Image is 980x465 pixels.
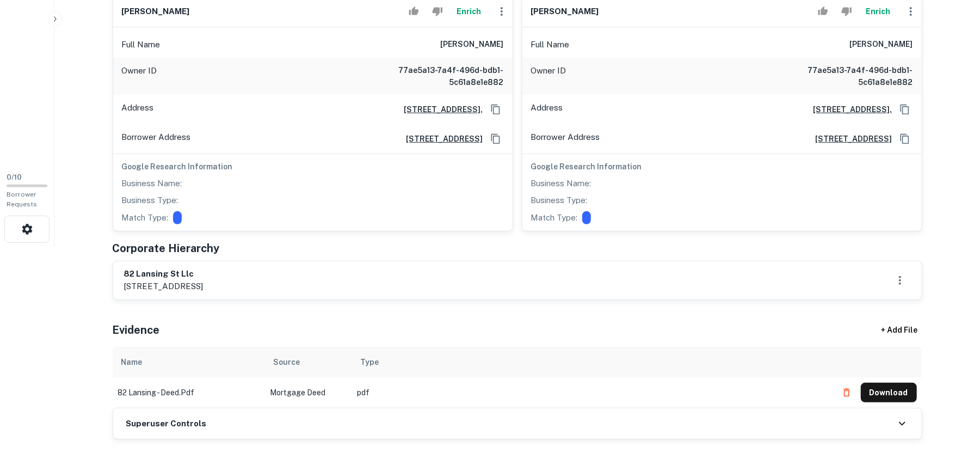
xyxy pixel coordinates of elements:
p: Business Name: [531,177,591,190]
h6: [PERSON_NAME] [122,5,190,18]
button: Accept [404,1,423,22]
p: Full Name [122,38,161,51]
div: scrollable content [113,347,922,408]
button: Enrich [452,1,486,22]
h6: [PERSON_NAME] [531,5,599,18]
p: Business Name: [122,177,182,190]
th: Type [352,347,831,377]
h6: 82 lansing st llc [124,268,204,280]
button: Accept [813,1,833,22]
p: Address [531,101,563,118]
div: Type [361,356,379,369]
p: Match Type: [531,211,578,224]
button: Copy Address [897,131,913,147]
h6: Superuser Controls [126,418,207,430]
p: Owner ID [531,64,566,88]
button: Reject [837,1,856,22]
p: Business Type: [531,194,588,207]
p: Business Type: [122,194,178,207]
p: Borrower Address [531,131,600,147]
p: Address [122,101,154,118]
a: [STREET_ADDRESS] [807,133,892,145]
a: [STREET_ADDRESS], [396,103,483,115]
p: Full Name [531,38,570,51]
p: [STREET_ADDRESS] [124,280,204,293]
td: pdf [352,377,831,408]
button: Download [861,383,917,402]
button: Enrich [861,1,896,22]
td: Mortgage Deed [265,377,352,408]
h6: 77ae5a13-7a4f-496d-bdb1-5c61a8e1e882 [782,64,913,88]
span: 0 / 10 [7,173,22,181]
a: [STREET_ADDRESS] [398,133,483,145]
button: Delete file [837,384,856,401]
a: [STREET_ADDRESS], [805,103,892,115]
h5: Evidence [113,322,160,338]
h6: 77ae5a13-7a4f-496d-bdb1-5c61a8e1e882 [373,64,504,88]
div: Name [121,356,143,369]
div: Source [274,356,300,369]
h6: Google Research Information [122,161,504,173]
p: Borrower Address [122,131,191,147]
p: Owner ID [122,64,157,88]
h6: [PERSON_NAME] [441,38,504,51]
h5: Corporate Hierarchy [113,240,220,256]
th: Name [113,347,265,377]
h6: [PERSON_NAME] [850,38,913,51]
div: + Add File [861,321,938,340]
button: Copy Address [897,101,913,118]
p: Match Type: [122,211,169,224]
span: Borrower Requests [7,191,37,208]
h6: Google Research Information [531,161,913,173]
td: 82 lansing - deed.pdf [113,377,265,408]
th: Source [265,347,352,377]
button: Copy Address [488,131,504,147]
button: Reject [428,1,447,22]
button: Copy Address [488,101,504,118]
